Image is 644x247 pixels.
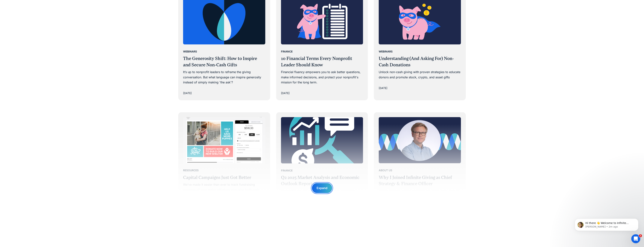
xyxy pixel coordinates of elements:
[379,49,393,54] div: Webinars
[379,86,387,90] div: [DATE]
[374,113,465,219] a: About UsWhy I Joined Infinite Giving as Chief Strategy & Finance OfficerInfinite Giving's culture...
[179,113,270,213] a: ResourcesCapital Campaigns Just Got BetterWe’ve made it easier than ever to track fundraising pro...
[183,55,265,68] h3: The Generosity Shift: How to Inspire and Secure Non-Cash Gifts
[183,91,192,95] div: [DATE]
[317,186,327,191] div: Expand
[281,70,363,85] div: Financial fluency empowers you to ask better questions, make informed decisions, and protect your...
[639,234,642,237] span: 1
[183,70,265,85] div: It’s up to nonprofit leaders to reframe the giving conversation. But what language can inspire ge...
[183,49,197,54] div: Webinars
[281,91,290,95] div: [DATE]
[281,55,363,68] h3: 10 Financial Terms Every Nonprofit Leader Should Know
[569,211,644,237] iframe: Intercom notifications message
[277,113,368,214] a: FinanceQ2 2025 Market Analysis and Economic Outlook ReportNonprofits are still uniquely positione...
[281,49,293,54] div: Finance
[631,234,640,243] iframe: Intercom live chat
[379,70,461,80] div: Unlock non-cash giving with proven strategies to educate donors and promote stock, crypto, and as...
[379,55,461,68] h3: Understanding (And Asking For) Non-Cash Donations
